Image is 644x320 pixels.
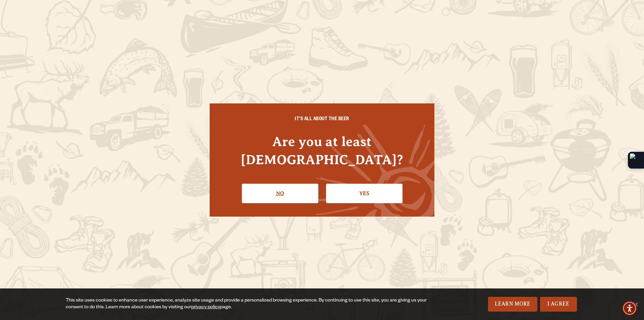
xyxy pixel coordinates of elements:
[540,297,577,312] a: I Agree
[223,133,421,168] h4: Are you at least [DEMOGRAPHIC_DATA]?
[223,117,421,123] h6: IT'S ALL ABOUT THE BEER
[622,301,637,316] div: Accessibility Menu
[66,298,432,311] div: This site uses cookies to enhance user experience, analyze site usage and provide a personalized ...
[630,153,642,167] img: Extension Icon
[191,305,220,310] a: privacy policy
[326,184,402,203] a: Confirm I'm 21 or older
[242,184,318,203] a: No
[488,297,537,312] a: Learn More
